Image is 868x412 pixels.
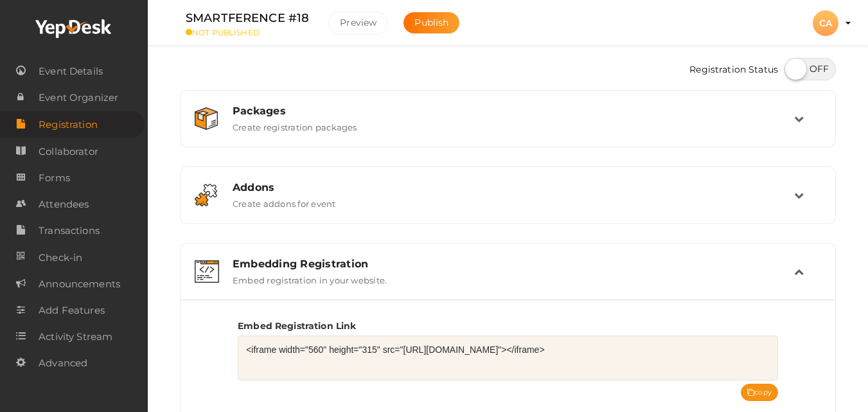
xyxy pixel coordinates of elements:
[233,105,794,117] div: Packages
[39,271,120,297] span: Announcements
[39,85,118,111] span: Event Organizer
[328,12,388,34] button: Preview
[741,384,778,401] button: copy
[233,193,336,209] label: Create addons for event
[238,319,356,332] label: Embed Registration Link
[39,245,82,271] span: Check-in
[195,107,218,130] img: box.svg
[187,199,829,211] a: Addons Create addons for event
[414,17,448,28] span: Publish
[39,218,100,244] span: Transactions
[403,12,459,33] button: Publish
[813,10,838,36] div: CA
[233,258,794,270] div: Embedding Registration
[39,350,87,376] span: Advanced
[233,117,357,132] label: Create registration packages
[809,10,842,37] button: CA
[187,276,829,288] a: Embedding Registration Embed registration in your website.
[187,123,829,135] a: Packages Create registration packages
[39,298,105,323] span: Add Features
[689,58,778,84] span: Registration Status
[39,58,103,84] span: Event Details
[233,270,387,285] label: Embed registration in your website.
[186,9,309,28] label: SMARTFERENCE #18
[186,28,309,37] small: NOT PUBLISHED
[39,139,98,165] span: Collaborator
[813,17,838,29] profile-pic: CA
[39,112,98,138] span: Registration
[39,165,70,191] span: Forms
[195,260,219,283] img: embed.svg
[39,324,112,350] span: Activity Stream
[195,184,217,206] img: addon.svg
[233,181,794,193] div: Addons
[39,192,89,217] span: Attendees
